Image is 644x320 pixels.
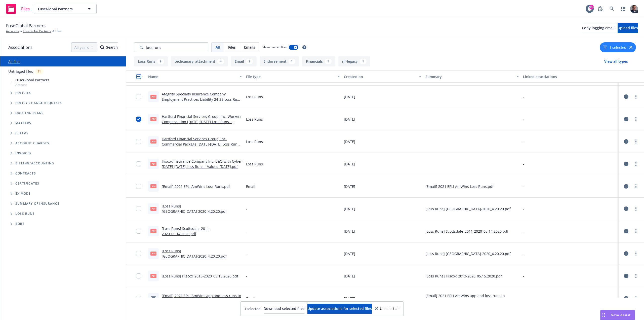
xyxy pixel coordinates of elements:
button: Endorsement [260,56,299,66]
span: [DATE] [344,139,355,144]
span: pdf [150,139,156,143]
button: Download selected files [264,304,304,314]
a: more [633,116,639,122]
button: Copy logging email [582,23,615,33]
span: Associations [8,44,32,51]
span: [Loss Runs] Hiscox_2013-2020_05.15.2020.pdf [425,273,502,279]
button: Loss Runs [134,56,168,66]
button: Email [231,56,257,66]
div: 1 [289,59,295,64]
span: Email [246,296,255,301]
span: FuseGlobal Partners [38,6,82,12]
button: 1 selected [603,45,626,50]
span: [Loss Runs] [GEOGRAPHIC_DATA]-2020_4.20.20.pdf [425,206,511,211]
button: Update associations for selected files [307,304,372,314]
div: 1 [325,59,332,64]
a: Hartford Financial Services Group, Inc. Commercial Package [DATE]-[DATE] Loss Runs – Valued [DATE... [162,136,239,152]
button: techcanary_attachment [171,56,228,66]
div: Drag to move [600,310,607,320]
a: Report a Bug [595,4,605,14]
input: Toggle Row Selected [136,206,141,211]
span: [DATE] [344,161,355,167]
div: Folder Tree Example [0,158,126,229]
a: more [633,183,639,189]
span: Show nested files [262,45,287,49]
a: more [633,138,639,145]
a: [Email] 2021 EPLI AmWins app and loss runs to UW.msg [162,293,241,303]
div: Search [100,43,118,52]
div: Name [148,74,236,79]
span: Matters [15,122,31,125]
span: BORs [15,222,25,225]
span: pdf [150,229,156,233]
input: Search by keyword... [134,42,208,52]
span: Files [21,7,30,11]
div: - [523,94,524,99]
div: - [523,139,524,144]
span: [DATE] [344,273,355,279]
span: Billing/Accounting [15,162,54,165]
div: Linked associations [523,74,617,79]
span: [DATE] [344,206,355,211]
span: [Email] 2021 EPLI AmWins app and loss runs to UW.msg [425,293,519,304]
input: Toggle Row Selected [136,139,141,144]
button: Summary [423,70,521,83]
span: [Loss Runs] [GEOGRAPHIC_DATA]-2020_4.20.20.pdf [425,251,511,256]
span: pdf [150,117,156,121]
span: pdf [150,184,156,188]
input: Toggle Row Selected [136,296,141,301]
span: - [246,206,247,211]
div: - [523,296,524,301]
span: [DATE] [344,117,355,122]
span: Account [15,83,49,87]
span: Policies [15,91,31,94]
span: Email [246,184,255,189]
button: Upload files [618,23,638,33]
span: Ex Mods [15,192,31,195]
span: [DATE] [344,184,355,189]
a: [Loss Runs] Hiscox_2013-2020_05.15.2020.pdf [162,274,238,278]
span: FuseGlobal Partners [15,77,49,83]
span: Summary of insurance [15,202,59,205]
span: 1 selected [245,306,261,311]
span: Files [228,45,236,50]
button: File type [244,70,342,83]
div: 9 [157,59,164,64]
button: Nova Assist [600,310,635,320]
a: Files [4,2,32,16]
a: [Loss Runs] [GEOGRAPHIC_DATA]-2020_4.20.20.pdf [162,204,227,214]
span: Claims [15,132,28,135]
div: 11 [35,68,44,74]
div: - [523,229,524,234]
span: [Loss Runs] Scottsdale_2011-2020_05.14.2020.pdf [425,229,508,234]
button: nf-legacy [338,56,370,66]
button: Financials [302,56,335,66]
span: - [246,229,247,234]
span: pdf [150,162,156,166]
button: Name [146,70,244,83]
a: Search [607,4,617,14]
span: Upload files [618,25,638,30]
a: Untriaged files [8,69,33,74]
div: - [523,117,524,122]
a: more [633,161,639,167]
a: Switch app [618,4,628,14]
span: pdf [150,207,156,210]
span: Loss Runs [246,139,263,144]
input: Select all [136,74,141,79]
input: Toggle Row Selected [136,94,141,99]
button: Created on [342,70,423,83]
button: Linked associations [521,70,619,83]
span: pdf [150,274,156,278]
span: Account charges [15,142,49,145]
span: Loss Runs [246,117,263,122]
span: Contracts [15,172,36,175]
a: Accounts [6,29,19,33]
input: Toggle Row Selected [136,184,141,189]
span: pdf [150,95,156,98]
div: - [523,184,524,189]
a: Hiscox Insurance Company Inc. E&O with Cyber [DATE]-[DATE] Loss Runs _ Valued [DATE].pdf [162,159,242,169]
a: [Loss Runs] Scottsdale_2011-2020_05.14.2020.pdf [162,226,210,236]
button: View all types [596,56,636,66]
span: [Email] 2021 EPLI AmWins Loss Runs.pdf [425,184,494,189]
